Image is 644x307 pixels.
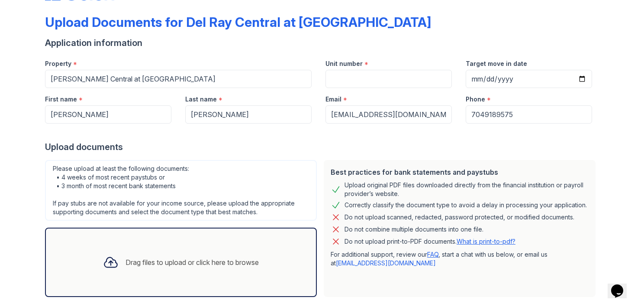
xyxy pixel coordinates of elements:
[336,259,436,267] a: [EMAIL_ADDRESS][DOMAIN_NAME]
[45,141,599,153] div: Upload documents
[45,14,431,30] div: Upload Documents for Del Ray Central at [GEOGRAPHIC_DATA]
[325,59,363,68] label: Unit number
[345,212,574,222] div: Do not upload scanned, redacted, password protected, or modified documents.
[345,237,515,246] p: Do not upload print-to-PDF documents.
[466,95,485,104] label: Phone
[345,181,589,198] div: Upload original PDF files downloaded directly from the financial institution or payroll provider’...
[466,59,527,68] label: Target move in date
[185,95,217,104] label: Last name
[126,257,259,268] div: Drag files to upload or click here to browse
[331,167,589,177] div: Best practices for bank statements and paystubs
[325,95,341,104] label: Email
[45,59,71,68] label: Property
[345,200,587,210] div: Correctly classify the document type to avoid a delay in processing your application.
[457,238,515,245] a: What is print-to-pdf?
[427,251,438,258] a: FAQ
[45,160,317,221] div: Please upload at least the following documents: • 4 weeks of most recent paystubs or • 3 month of...
[331,250,589,268] p: For additional support, review our , start a chat with us below, or email us at
[45,95,77,104] label: First name
[608,272,635,298] iframe: chat widget
[345,224,483,235] div: Do not combine multiple documents into one file.
[45,37,599,49] div: Application information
